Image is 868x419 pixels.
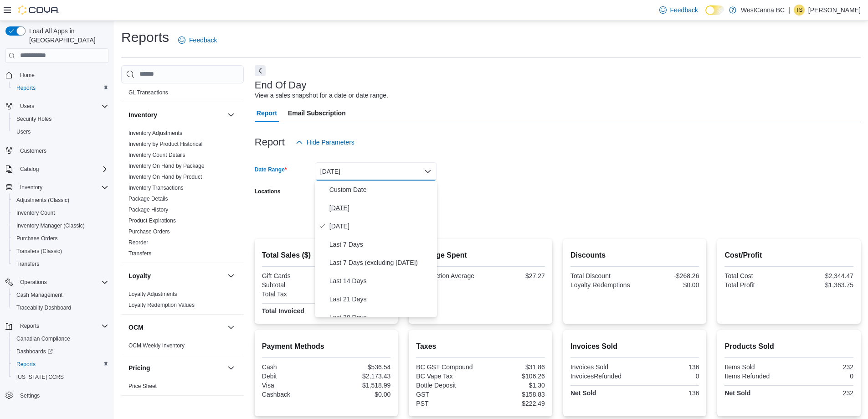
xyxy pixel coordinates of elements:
span: Reports [13,83,108,93]
a: OCM Weekly Inventory [128,342,185,349]
span: Package Details [128,195,168,202]
div: Bottle Deposit [416,382,478,389]
span: Catalog [20,166,39,173]
div: PST [416,400,478,407]
a: Inventory Manager (Classic) [13,220,88,231]
span: Transfers [13,259,108,269]
label: Locations [255,188,281,195]
span: Security Roles [16,115,51,123]
p: WestCanna BC [741,5,785,16]
button: Settings [2,389,112,402]
h3: End Of Day [255,80,307,91]
span: Dashboards [16,348,53,355]
div: 136 [637,363,699,371]
span: Operations [20,279,47,286]
div: Gift Cards [262,272,324,279]
span: Security Roles [13,114,108,124]
a: Package History [128,207,168,213]
span: Transfers (Classic) [13,246,108,257]
span: Canadian Compliance [13,333,108,344]
button: Inventory Count [9,207,112,219]
span: Transfers [16,260,39,268]
a: Package Details [128,196,168,202]
button: Next [255,65,266,76]
div: BC Vape Tax [416,372,478,380]
div: View a sales snapshot for a date or date range. [255,91,388,100]
span: Purchase Orders [128,228,170,235]
a: Transfers [13,259,43,269]
span: Inventory Manager (Classic) [13,220,108,231]
a: Feedback [175,31,221,49]
button: Reports [2,320,112,332]
span: OCM Weekly Inventory [128,342,185,349]
div: Timothy Simpson [794,5,805,16]
span: Dashboards [13,346,108,357]
a: Transfers [128,250,151,257]
a: Home [16,70,38,81]
a: Purchase Orders [128,228,170,235]
span: Purchase Orders [13,233,108,244]
span: Inventory Count [13,207,108,218]
h2: Total Sales ($) [262,250,391,261]
button: Pricing [128,363,224,372]
div: $31.86 [483,363,545,371]
a: Price Sheet [128,383,157,389]
button: Inventory [226,109,236,120]
a: Canadian Compliance [13,333,74,344]
span: Adjustments (Classic) [13,195,108,206]
span: [US_STATE] CCRS [16,373,64,381]
button: OCM [128,323,224,332]
div: Cash [262,363,324,371]
a: Traceabilty Dashboard [13,302,75,313]
button: Security Roles [9,113,112,125]
button: Loyalty [128,271,224,280]
button: OCM [226,322,236,333]
h2: Invoices Sold [570,341,699,352]
span: Cash Management [13,290,108,300]
span: Customers [20,147,46,155]
label: Date Range [255,166,287,173]
span: Reports [16,84,36,92]
p: | [788,5,790,16]
div: Items Refunded [724,372,787,380]
a: Feedback [656,1,702,19]
div: 232 [791,389,853,397]
span: Inventory Count Details [128,151,185,159]
div: Invoices Sold [570,363,633,371]
a: Reports [13,83,39,93]
button: Inventory Manager (Classic) [9,219,112,232]
button: Reports [16,321,43,331]
div: Select listbox [315,181,437,317]
a: Reports [13,359,39,370]
span: Settings [20,392,40,399]
span: Reports [13,359,108,370]
a: Settings [16,390,43,401]
span: Product Expirations [128,217,176,224]
a: Users [13,126,34,137]
span: Reports [20,322,39,330]
a: Dashboards [13,346,56,357]
span: Reports [16,361,36,368]
div: Items Sold [724,363,787,371]
span: Hide Parameters [307,138,354,147]
span: Last 14 Days [329,275,433,286]
div: $1,363.75 [791,281,853,289]
div: Debit [262,372,324,380]
span: Inventory Count [16,209,55,217]
span: Custom Date [329,184,433,195]
button: Traceabilty Dashboard [9,301,112,314]
div: GST [416,391,478,398]
h3: Inventory [128,110,157,119]
input: Dark Mode [705,5,724,15]
button: Loyalty [226,270,236,281]
span: Last 30 Days [329,312,433,323]
button: Transfers (Classic) [9,245,112,258]
img: Cova [18,5,59,15]
span: Feedback [670,5,698,15]
span: Traceabilty Dashboard [16,304,71,311]
a: Cash Management [13,290,66,300]
div: -$268.26 [637,272,699,279]
a: Loyalty Redemption Values [128,302,195,308]
div: BC GST Compound [416,363,478,371]
span: Reorder [128,239,148,246]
